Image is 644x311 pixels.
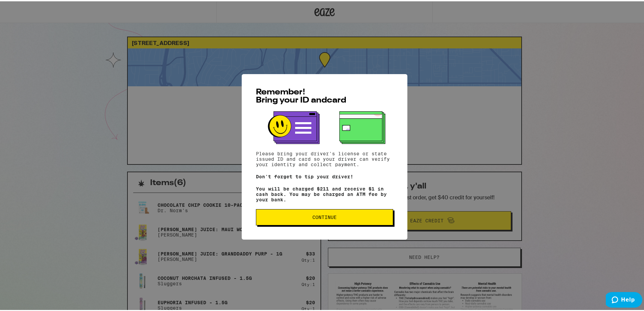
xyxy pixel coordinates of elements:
[256,87,346,103] span: Remember! Bring your ID and card
[606,291,642,308] iframe: Opens a widget where you can find more information
[312,214,337,218] span: Continue
[256,173,393,178] p: Don't forget to tip your driver!
[256,150,393,166] p: Please bring your driver's license or state issued ID and card so your driver can verify your ide...
[256,208,393,224] button: Continue
[256,185,393,201] p: You will be charged $211 and receive $1 in cash back. You may be charged an ATM fee by your bank.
